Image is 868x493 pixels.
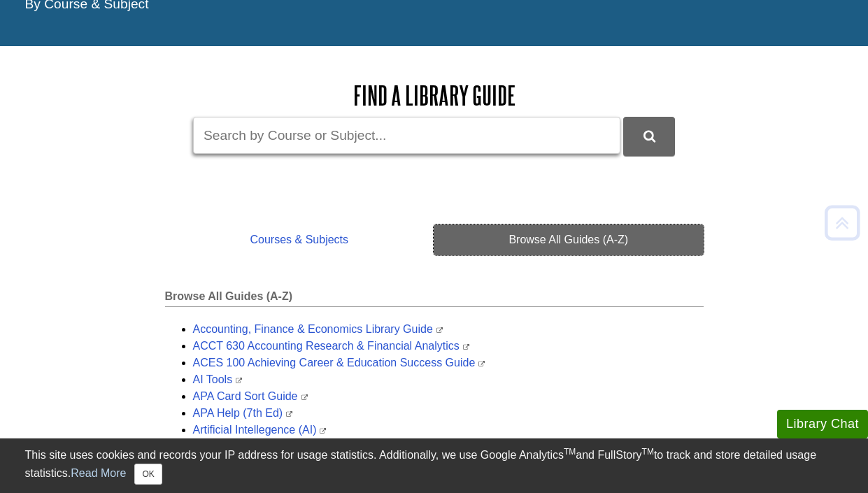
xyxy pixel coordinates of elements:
[434,224,703,255] a: Browse All Guides (A-Z)
[25,447,844,485] div: This site uses cookies and records your IP address for usage statistics. Additionally, we use Goo...
[165,224,434,255] a: Courses & Subjects
[623,117,675,155] button: DU Library Guides Search
[820,213,865,232] a: Back to Top
[777,410,868,438] button: Library Chat
[193,390,308,402] a: APA Card Sort Guide
[193,424,327,436] a: Artificial Intellegence (AI)
[193,373,243,385] a: AI Tools
[134,464,162,485] button: Close
[642,447,654,457] sup: TM
[193,340,469,352] a: ACCT 630 Accounting Research & Financial Analytics
[643,130,655,143] i: Search Library Guides
[193,357,485,369] a: ACES 100 Achieving Career & Education Success Guide
[165,81,704,110] h2: Find a Library Guide
[71,467,126,479] a: Read More
[193,407,293,419] a: APA Help (7th Ed)
[564,447,576,457] sup: TM
[193,117,620,154] input: Search by Course or Subject...
[193,323,443,335] a: Accounting, Finance & Economics Library Guide
[165,290,704,307] h2: Browse All Guides (A-Z)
